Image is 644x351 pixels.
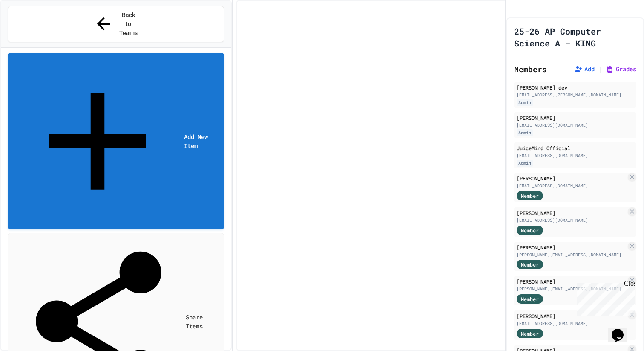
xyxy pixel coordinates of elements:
[517,160,533,167] div: Admin
[598,64,602,74] span: |
[514,63,547,75] h2: Members
[517,320,626,327] div: [EMAIL_ADDRESS][DOMAIN_NAME]
[521,295,539,303] span: Member
[3,3,59,54] div: Chat with us now!Close
[517,99,533,106] div: Admin
[517,209,626,217] div: [PERSON_NAME]
[521,192,539,200] span: Member
[517,174,626,182] div: [PERSON_NAME]
[608,317,635,342] iframe: chat widget
[606,65,636,73] button: Grades
[517,183,626,189] div: [EMAIL_ADDRESS][DOMAIN_NAME]
[517,114,634,122] div: [PERSON_NAME]
[517,144,634,152] div: JuiceMind Official
[574,65,595,73] button: Add
[521,261,539,268] span: Member
[521,226,539,234] span: Member
[8,53,224,229] a: Add New Item
[514,25,630,49] h1: 25-26 AP Computer Science A - KING
[517,278,626,285] div: [PERSON_NAME]
[521,330,539,337] span: Member
[517,92,634,98] div: [EMAIL_ADDRESS][PERSON_NAME][DOMAIN_NAME]
[118,11,138,38] span: Back to Teams
[573,280,635,316] iframe: chat widget
[517,286,626,292] div: [PERSON_NAME][EMAIL_ADDRESS][DOMAIN_NAME]
[517,252,626,258] div: [PERSON_NAME][EMAIL_ADDRESS][DOMAIN_NAME]
[517,312,626,320] div: [PERSON_NAME]
[8,6,224,42] button: Back to Teams
[517,122,634,128] div: [EMAIL_ADDRESS][DOMAIN_NAME]
[517,129,533,136] div: Admin
[517,244,626,251] div: [PERSON_NAME]
[517,84,634,91] div: [PERSON_NAME] dev
[517,152,634,159] div: [EMAIL_ADDRESS][DOMAIN_NAME]
[517,217,626,223] div: [EMAIL_ADDRESS][DOMAIN_NAME]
